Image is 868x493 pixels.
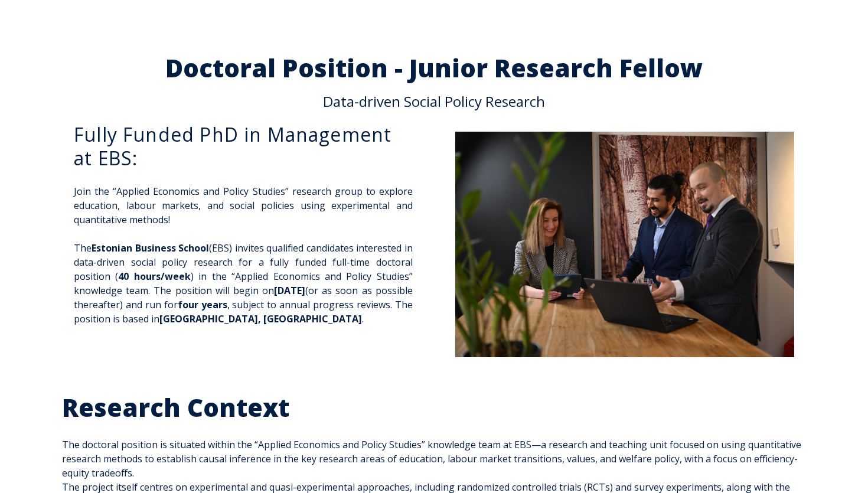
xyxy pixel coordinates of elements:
[62,55,806,80] h2: Doctoral Position - Junior Research Fellow
[178,298,227,311] span: four years
[455,132,794,357] img: DSC_0993
[62,94,806,109] p: Data-driven Social Policy Research
[159,312,362,325] span: [GEOGRAPHIC_DATA], [GEOGRAPHIC_DATA]
[74,241,413,326] p: The (EBS) invites qualified candidates interested in data-driven social policy research for a ful...
[274,284,305,297] span: [DATE]
[62,392,806,423] h2: Research Context
[92,241,209,254] span: Estonian Business School
[118,270,190,283] span: 40 hours/week
[74,184,413,227] p: Join the “Applied Economics and Policy Studies” research group to explore education, labour marke...
[74,123,413,170] h3: Fully Funded PhD in Management at EBS:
